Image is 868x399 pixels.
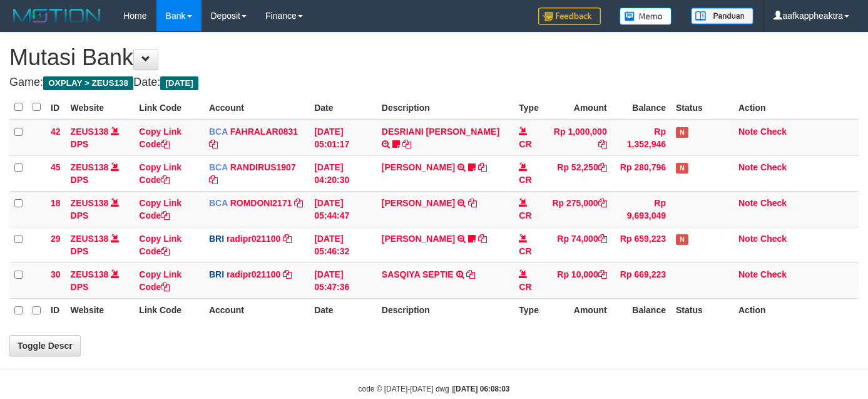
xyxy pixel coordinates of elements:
[9,6,105,25] img: MOTION_logo.png
[547,95,612,120] th: Amount
[66,262,135,298] td: DPS
[760,127,787,137] a: Check
[71,162,109,172] a: ZEUS138
[359,385,510,393] small: code © [DATE]-[DATE] dwg |
[227,234,280,244] a: radipr021100
[139,127,181,149] a: Copy Link Code
[227,269,280,279] a: radipr021100
[309,227,377,262] td: [DATE] 05:46:32
[230,162,296,172] a: RANDIRUS1907
[547,191,612,227] td: Rp 275,000
[139,269,181,292] a: Copy Link Code
[514,95,546,120] th: Type
[547,262,612,298] td: Rp 10,000
[309,95,377,120] th: Date
[519,282,531,292] span: CR
[43,76,133,90] span: OXPLAY > ZEUS138
[209,127,228,137] span: BCA
[309,298,377,323] th: Date
[738,162,758,172] a: Note
[66,95,135,120] th: Website
[51,234,61,244] span: 29
[204,298,309,323] th: Account
[612,298,671,323] th: Balance
[612,155,671,191] td: Rp 280,796
[382,234,455,244] a: [PERSON_NAME]
[66,155,135,191] td: DPS
[676,127,688,138] span: Has Note
[676,234,688,245] span: Has Note
[612,262,671,298] td: Rp 669,223
[620,8,672,25] img: Button%20Memo.svg
[612,227,671,262] td: Rp 659,223
[51,198,61,208] span: 18
[51,269,61,279] span: 30
[139,234,181,256] a: Copy Link Code
[377,95,514,120] th: Description
[71,198,109,208] a: ZEUS138
[66,298,135,323] th: Website
[51,127,61,137] span: 42
[382,198,455,208] a: [PERSON_NAME]
[230,127,298,137] a: FAHRALAR0831
[309,191,377,227] td: [DATE] 05:44:47
[66,227,135,262] td: DPS
[382,127,499,137] a: DESRIANI [PERSON_NAME]
[51,162,61,172] span: 45
[134,298,204,323] th: Link Code
[514,298,546,323] th: Type
[209,234,224,244] span: BRI
[71,127,109,137] a: ZEUS138
[671,95,733,120] th: Status
[691,8,753,24] img: panduan.png
[547,298,612,323] th: Amount
[538,8,601,25] img: Feedback.jpg
[733,95,859,120] th: Action
[733,298,859,323] th: Action
[309,155,377,191] td: [DATE] 04:20:30
[71,234,109,244] a: ZEUS138
[66,120,135,156] td: DPS
[547,227,612,262] td: Rp 74,000
[519,175,531,185] span: CR
[738,198,758,208] a: Note
[377,298,514,323] th: Description
[9,76,859,89] h4: Game: Date:
[519,210,531,220] span: CR
[453,385,509,393] strong: [DATE] 06:08:03
[760,234,787,244] a: Check
[547,155,612,191] td: Rp 52,250
[676,163,688,174] span: Has Note
[612,120,671,156] td: Rp 1,352,946
[66,191,135,227] td: DPS
[134,95,204,120] th: Link Code
[204,95,309,120] th: Account
[209,198,228,208] span: BCA
[160,76,198,90] span: [DATE]
[612,191,671,227] td: Rp 9,693,049
[760,269,787,279] a: Check
[760,162,787,172] a: Check
[738,234,758,244] a: Note
[9,45,859,70] h1: Mutasi Bank
[309,262,377,298] td: [DATE] 05:47:36
[46,95,66,120] th: ID
[382,162,455,172] a: [PERSON_NAME]
[760,198,787,208] a: Check
[9,335,81,356] a: Toggle Descr
[230,198,292,208] a: ROMDONI2171
[309,120,377,156] td: [DATE] 05:01:17
[139,198,181,220] a: Copy Link Code
[139,162,181,185] a: Copy Link Code
[519,246,531,256] span: CR
[547,120,612,156] td: Rp 1,000,000
[382,269,454,279] a: SASQIYA SEPTIE
[71,269,109,279] a: ZEUS138
[519,139,531,149] span: CR
[612,95,671,120] th: Balance
[209,269,224,279] span: BRI
[671,298,733,323] th: Status
[738,127,758,137] a: Note
[209,162,228,172] span: BCA
[46,298,66,323] th: ID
